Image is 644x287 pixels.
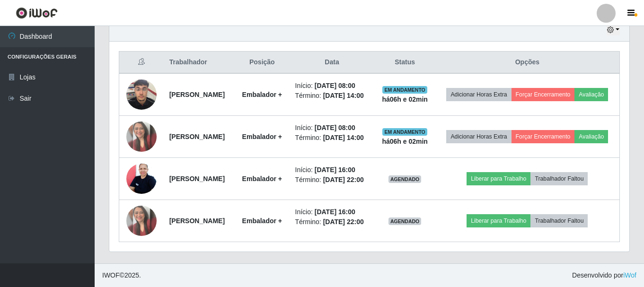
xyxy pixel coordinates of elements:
[242,91,282,98] strong: Embalador +
[295,175,369,185] li: Término:
[126,74,157,114] img: 1753794100219.jpeg
[388,217,422,225] span: AGENDADO
[382,128,427,136] span: EM ANDAMENTO
[242,133,282,140] strong: Embalador +
[315,166,355,174] time: [DATE] 16:00
[574,130,608,143] button: Avaliação
[382,86,427,94] span: EM ANDAMENTO
[467,214,530,227] button: Liberar para Trabalho
[126,122,157,152] img: 1757773065573.jpeg
[323,218,364,226] time: [DATE] 22:00
[467,172,530,185] button: Liberar para Trabalho
[382,138,428,145] strong: há 06 h e 02 min
[388,175,422,183] span: AGENDADO
[623,271,636,279] a: iWof
[16,7,58,19] img: CoreUI Logo
[295,91,369,101] li: Término:
[242,217,282,225] strong: Embalador +
[530,172,588,185] button: Trabalhador Faltou
[382,96,428,103] strong: há 06 h e 02 min
[295,165,369,175] li: Início:
[290,52,375,74] th: Data
[242,175,282,183] strong: Embalador +
[295,217,369,227] li: Término:
[295,207,369,217] li: Início:
[512,130,575,143] button: Forçar Encerramento
[530,214,588,227] button: Trabalhador Faltou
[164,52,235,74] th: Trabalhador
[315,208,355,216] time: [DATE] 16:00
[446,88,511,101] button: Adicionar Horas Extra
[126,206,157,236] img: 1757773065573.jpeg
[102,271,120,279] span: IWOF
[323,134,364,141] time: [DATE] 14:00
[446,130,511,143] button: Adicionar Horas Extra
[169,217,225,225] strong: [PERSON_NAME]
[435,52,620,74] th: Opções
[169,133,225,140] strong: [PERSON_NAME]
[323,92,364,99] time: [DATE] 14:00
[235,52,289,74] th: Posição
[295,133,369,143] li: Término:
[315,124,355,131] time: [DATE] 08:00
[169,175,225,183] strong: [PERSON_NAME]
[295,81,369,91] li: Início:
[572,270,636,280] span: Desenvolvido por
[323,176,364,183] time: [DATE] 22:00
[126,158,157,199] img: 1705883176470.jpeg
[574,88,608,101] button: Avaliação
[375,52,435,74] th: Status
[512,88,575,101] button: Forçar Encerramento
[315,82,355,89] time: [DATE] 08:00
[295,123,369,133] li: Início:
[169,91,225,98] strong: [PERSON_NAME]
[102,270,141,280] span: © 2025 .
